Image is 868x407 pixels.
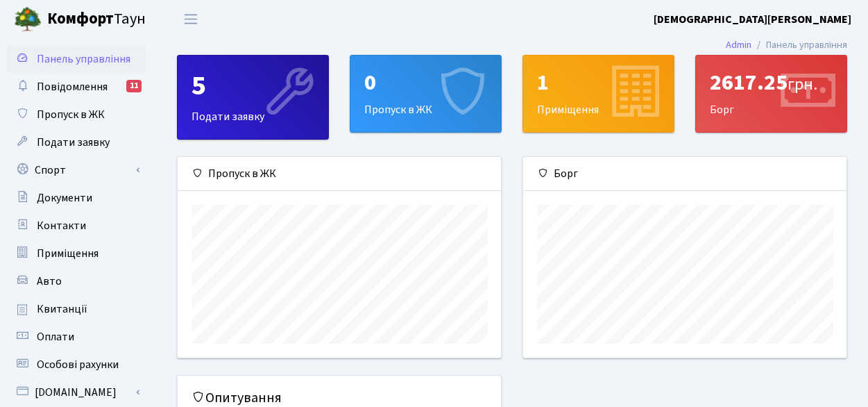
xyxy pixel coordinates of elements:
[173,8,208,31] button: Переключити навігацію
[7,156,146,184] a: Спорт
[726,38,751,52] a: Admin
[37,274,62,289] span: Авто
[654,12,851,27] b: [DEMOGRAPHIC_DATA][PERSON_NAME]
[37,301,87,317] span: Квитанції
[37,246,99,261] span: Приміщення
[177,55,329,140] a: 5Подати заявку
[7,295,146,323] a: Квитанції
[178,56,328,139] div: Подати заявку
[364,69,487,96] div: 0
[350,56,501,132] div: Пропуск в ЖК
[37,79,108,94] span: Повідомлення
[14,6,42,33] img: logo.png
[126,80,142,92] div: 11
[523,157,846,191] div: Борг
[696,56,846,132] div: Борг
[7,128,146,156] a: Подати заявку
[523,56,674,132] div: Приміщення
[37,51,130,67] span: Панель управління
[7,73,146,101] a: Повідомлення11
[7,323,146,351] a: Оплати
[7,379,146,406] a: [DOMAIN_NAME]
[350,55,502,133] a: 0Пропуск в ЖК
[37,218,86,233] span: Контакти
[751,38,847,53] li: Панель управління
[47,8,146,31] span: Таун
[37,107,105,122] span: Пропуск в ЖК
[7,101,146,128] a: Пропуск в ЖК
[7,240,146,267] a: Приміщення
[7,351,146,379] a: Особові рахунки
[705,31,868,60] nav: breadcrumb
[37,190,92,206] span: Документи
[654,11,851,28] a: [DEMOGRAPHIC_DATA][PERSON_NAME]
[178,157,501,191] div: Пропуск в ЖК
[522,55,674,133] a: 1Приміщення
[37,135,110,150] span: Подати заявку
[192,390,487,406] h5: Опитування
[7,45,146,73] a: Панель управління
[537,69,660,96] div: 1
[47,8,114,30] b: Комфорт
[37,357,119,372] span: Особові рахунки
[710,69,833,96] div: 2617.25
[37,329,74,344] span: Оплати
[192,69,314,103] div: 5
[7,184,146,212] a: Документи
[7,267,146,295] a: Авто
[7,212,146,240] a: Контакти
